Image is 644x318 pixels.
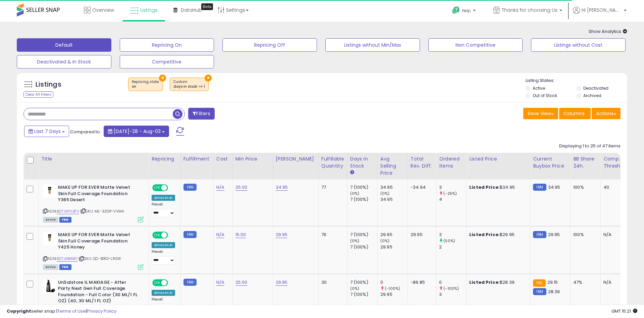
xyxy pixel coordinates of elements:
a: Hi [PERSON_NAME] [573,7,627,22]
div: 29.95 [380,291,408,298]
span: OFF [167,232,178,238]
div: Preset: [152,202,175,217]
div: -34.94 [411,184,431,190]
button: Listings without Cost [531,38,626,52]
img: 21nVCZZ7yOL._SL40_.jpg [43,232,56,245]
div: Displaying 1 to 25 of 47 items [559,143,621,149]
div: 29.95 [411,232,431,238]
a: Help [447,1,482,22]
span: OFF [167,280,178,285]
span: FBM [59,264,71,270]
a: B07JNB4XK1 [57,256,77,262]
div: Ordered Items [439,155,464,170]
div: Listed Price [469,155,527,163]
button: Repricing On [120,38,214,52]
div: 7 (100%) [350,244,377,250]
div: 7 (100%) [350,279,377,285]
div: Amazon AI [152,242,175,248]
div: ASIN: [43,184,144,222]
div: 34.95 [380,196,408,202]
button: Actions [592,108,621,119]
a: Privacy Policy [87,308,116,314]
div: 7 (100%) [350,196,377,202]
button: [DATE]-28 - Aug-03 [104,126,169,137]
span: All listings currently available for purchase on Amazon [43,264,58,270]
span: Repricing state : [132,79,159,89]
small: (-100%) [385,286,400,291]
a: N/A [216,231,224,238]
span: Show Analytics [589,28,627,35]
small: (0%) [380,238,390,243]
div: 0 [439,279,466,285]
div: Amazon AI [152,195,175,201]
div: -89.85 [411,279,431,285]
div: $34.95 [469,184,525,190]
a: Terms of Use [57,308,86,314]
div: Min Price [235,155,270,163]
label: Archived [583,93,601,98]
button: Competitive [120,55,214,69]
b: Listed Price: [469,184,500,190]
div: $29.95 [469,232,525,238]
div: Repricing [152,155,178,163]
div: BB Share 24h. [573,155,598,170]
label: Out of Stock [533,93,557,98]
a: 29.95 [276,231,288,238]
h5: Listings [36,80,61,89]
span: Last 7 Days [34,128,61,135]
div: Amazon AI [152,290,175,296]
div: 47% [573,279,595,285]
div: on [132,84,159,89]
i: Get Help [452,6,460,14]
small: FBM [533,184,546,191]
button: Deactivated & In Stock [17,55,111,69]
div: 29.95 [380,232,408,238]
div: days in stock >= 1 [173,84,205,89]
div: 40 [603,184,636,190]
span: | SKU: ML-3ZGP-VVMA [80,209,124,214]
b: MAKE UP FOR EVER Matte Velvet Skin Full Coverage Foundation Y425 Honey [58,232,140,252]
small: FBM [183,279,197,286]
span: All listings currently available for purchase on Amazon [43,217,58,223]
small: (0%) [350,238,360,243]
small: (0%) [380,191,390,196]
span: OFF [167,185,178,191]
button: × [205,75,212,82]
div: 0 [380,279,408,285]
div: 3 [439,232,466,238]
small: FBM [533,288,546,295]
b: Listed Price: [469,279,500,285]
button: Non Competitive [428,38,523,52]
div: Tooltip anchor [201,3,213,10]
img: 31BsmGms0IL._SL40_.jpg [43,279,56,293]
a: B07JMYLBTV [57,209,79,214]
div: 3 [439,291,466,298]
div: Cost [216,155,230,163]
a: 25.00 [235,279,248,286]
div: Days In Stock [350,155,375,170]
div: 7 (100%) [350,232,377,238]
button: Repricing Off [222,38,317,52]
button: Filters [188,108,214,120]
div: Total Rev. Diff. [411,155,433,170]
div: 3 [439,184,466,190]
img: 317JgkNwTZL._SL40_.jpg [43,184,56,198]
span: Thanks for choosing Us [502,7,557,13]
span: 28.39 [548,288,560,295]
small: (50%) [443,238,455,243]
small: FBA [533,279,545,287]
div: 34.95 [380,184,408,190]
span: Compared to: [70,129,101,135]
strong: Copyright [7,308,31,314]
span: Hi [PERSON_NAME] [582,7,622,13]
button: Default [17,38,111,52]
div: Current Buybox Price [533,155,568,170]
div: 77 [321,184,342,190]
button: Listings without Min/Max [325,38,420,52]
b: Listed Price: [469,231,500,238]
span: Custom: [173,79,205,89]
div: 7 (100%) [350,184,377,190]
small: FBM [183,231,197,238]
div: 4 [439,196,466,202]
span: Columns [563,110,585,117]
